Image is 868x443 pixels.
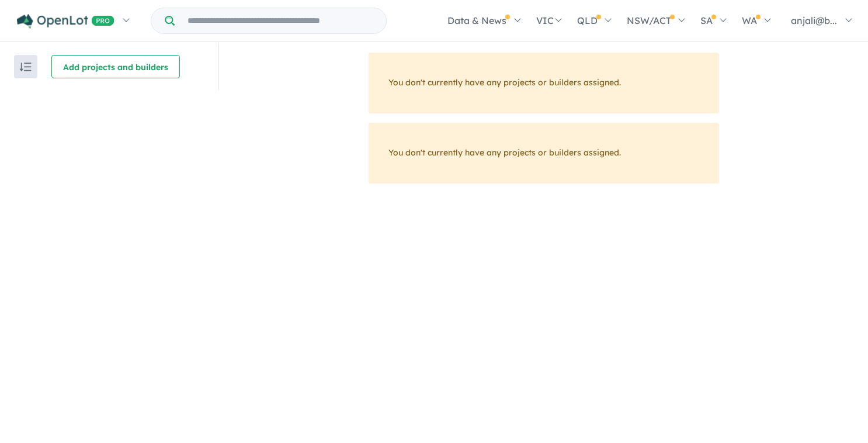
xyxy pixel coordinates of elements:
[369,123,719,184] div: You don't currently have any projects or builders assigned.
[369,53,719,113] div: You don't currently have any projects or builders assigned.
[20,63,32,71] img: sort.svg
[791,15,837,26] span: anjali@b...
[51,55,180,78] button: Add projects and builders
[177,8,384,33] input: Try estate name, suburb, builder or developer
[17,14,114,29] img: Openlot PRO Logo White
